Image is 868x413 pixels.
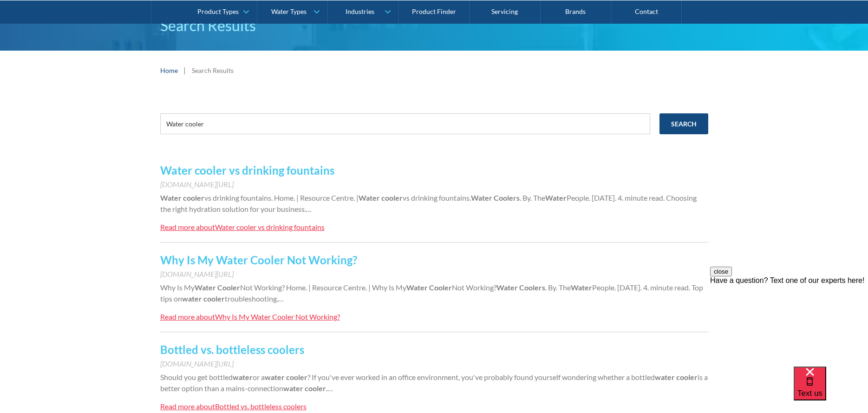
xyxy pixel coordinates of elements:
[655,373,675,381] strong: water
[271,7,307,15] div: Water Types
[160,311,340,322] a: Read more aboutWhy Is My Water Cooler Not Working?
[676,373,698,381] strong: cooler
[545,283,571,292] span: . By. The
[452,283,496,292] span: Not Working?
[359,193,380,202] strong: Water
[160,193,697,213] span: People. [DATE]. 4. minute read. Choosing the right hydration solution for your business.
[160,283,703,303] span: People. [DATE]. 4. minute read. Top tips on
[225,294,278,303] span: troubleshooting.
[160,113,650,134] input: e.g. chilled water cooler
[520,193,545,202] span: . By. The
[327,384,333,393] span: …
[217,283,240,292] strong: Cooler
[204,193,359,202] span: vs drinking fountains. Home. | Resource Centre. |
[160,358,708,369] div: [DOMAIN_NAME][URL]
[305,384,326,393] strong: cooler
[471,193,492,202] strong: Water
[240,283,406,292] span: Not Working? Home. | Resource Centre. | Why Is My
[429,283,452,292] strong: Cooler
[253,373,265,381] span: or a
[160,14,708,37] h1: Search Results
[160,66,178,75] a: Home
[326,384,327,393] span: .
[381,193,403,202] strong: cooler
[160,401,307,412] a: Read more aboutBottled vs. bottleless coolers
[160,222,325,233] a: Read more aboutWater cooler vs drinking fountains
[182,294,202,303] strong: water
[160,373,708,393] span: is a better option than a mains-connection
[160,179,708,190] div: [DOMAIN_NAME][URL]
[233,373,253,381] strong: water
[160,269,708,280] div: [DOMAIN_NAME][URL]
[794,367,868,413] iframe: podium webchat widget bubble
[160,193,182,202] strong: Water
[710,267,868,378] iframe: podium webchat widget prompt
[197,7,239,15] div: Product Types
[278,294,284,303] span: …
[545,193,567,202] strong: Water
[215,402,307,411] div: Bottled vs. bottleless coolers
[283,384,303,393] strong: water
[265,373,285,381] strong: water
[203,294,225,303] strong: cooler
[346,7,374,15] div: Industries
[519,283,545,292] strong: Coolers
[494,193,520,202] strong: Coolers
[403,193,471,202] span: vs drinking fountains.
[160,253,357,267] a: Why Is My Water Cooler Not Working?
[571,283,592,292] strong: Water
[183,65,187,76] div: |
[195,283,216,292] strong: Water
[286,373,307,381] strong: cooler
[160,312,215,321] div: Read more about
[406,283,428,292] strong: Water
[160,343,304,356] a: Bottled vs. bottleless coolers
[160,164,334,177] a: Water cooler vs drinking fountains
[307,373,655,381] span: ? If you've ever worked in an office environment, you've probably found yourself wondering whethe...
[659,113,708,134] input: Search
[192,66,234,75] div: Search Results
[496,283,518,292] strong: Water
[183,193,204,202] strong: cooler
[215,223,325,231] div: Water cooler vs drinking fountains
[160,402,215,411] div: Read more about
[160,223,215,231] div: Read more about
[215,312,340,321] div: Why Is My Water Cooler Not Working?
[160,283,195,292] span: Why Is My
[306,204,312,213] span: …
[160,373,233,381] span: Should you get bottled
